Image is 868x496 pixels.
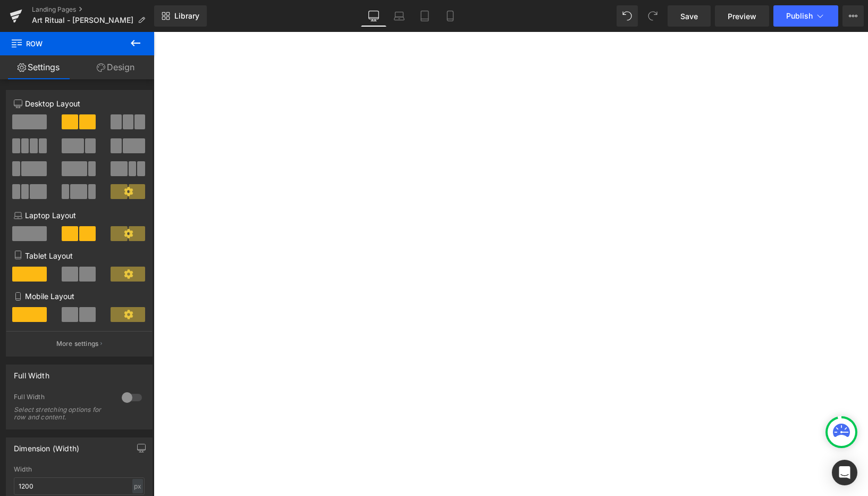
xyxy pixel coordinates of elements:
[842,5,864,27] button: More
[132,479,143,493] div: px
[6,331,152,356] button: More settings
[773,5,838,27] button: Publish
[14,438,79,453] div: Dimension (Width)
[786,12,813,20] span: Publish
[412,5,437,27] a: Tablet
[14,406,109,421] div: Select stretching options for row and content.
[386,5,412,27] a: Laptop
[11,32,117,55] span: Row
[32,5,154,14] a: Landing Pages
[728,11,756,22] span: Preview
[56,339,99,349] p: More settings
[14,210,145,221] p: Laptop Layout
[617,5,638,27] button: Undo
[14,98,145,109] p: Desktop Layout
[715,5,769,27] a: Preview
[77,55,154,79] a: Design
[154,5,207,27] a: New Library
[14,250,145,261] p: Tablet Layout
[361,5,386,27] a: Desktop
[642,5,663,27] button: Redo
[14,477,145,495] input: auto
[14,393,111,404] div: Full Width
[680,11,698,22] span: Save
[174,11,199,21] span: Library
[32,16,133,24] span: Art Ritual - [PERSON_NAME]
[832,460,857,485] div: Open Intercom Messenger
[437,5,463,27] a: Mobile
[14,291,145,302] p: Mobile Layout
[14,365,49,380] div: Full Width
[14,466,145,473] div: Width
